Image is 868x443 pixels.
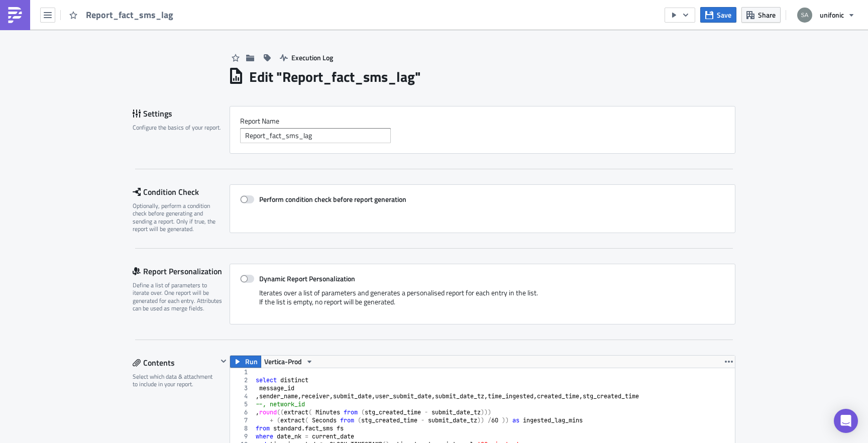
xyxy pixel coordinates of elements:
[700,7,736,23] button: Save
[133,264,230,279] div: Report Personalization
[834,409,858,433] div: Open Intercom Messenger
[758,10,776,20] span: Share
[820,10,844,20] span: unifonic
[133,124,223,131] div: Configure the basics of your report.
[230,416,254,424] div: 7
[230,400,254,408] div: 5
[230,424,254,432] div: 8
[218,355,230,367] button: Hide content
[133,281,223,312] div: Define a list of parameters to iterate over. One report will be generated for each entry. Attribu...
[4,4,480,12] body: Rich Text Area. Press ALT-0 for help.
[261,356,317,368] button: Vertica-Prod
[741,7,781,23] button: Share
[133,106,230,121] div: Settings
[133,355,218,370] div: Contents
[230,356,261,368] button: Run
[796,7,813,24] img: Avatar
[259,273,355,284] strong: Dynamic Report Personalization
[249,68,421,86] h1: Edit " Report_fact_sms_lag "
[791,4,860,26] button: unifonic
[230,432,254,440] div: 9
[7,7,23,23] img: PushMetrics
[133,373,218,388] div: Select which data & attachment to include in your report.
[259,194,406,204] strong: Perform condition check before report generation
[230,392,254,400] div: 4
[245,356,258,368] span: Run
[230,376,254,384] div: 2
[264,356,302,368] span: Vertica-Prod
[230,384,254,392] div: 3
[240,117,725,126] label: Report Nam﻿e
[275,50,338,65] button: Execution Log
[230,368,254,376] div: 1
[133,184,230,199] div: Condition Check
[717,10,731,20] span: Save
[86,9,174,21] span: Report_fact_sms_lag
[291,52,333,63] span: Execution Log
[240,288,725,314] div: Iterates over a list of parameters and generates a personalised report for each entry in the list...
[230,408,254,416] div: 6
[133,202,223,233] div: Optionally, perform a condition check before generating and sending a report. Only if true, the r...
